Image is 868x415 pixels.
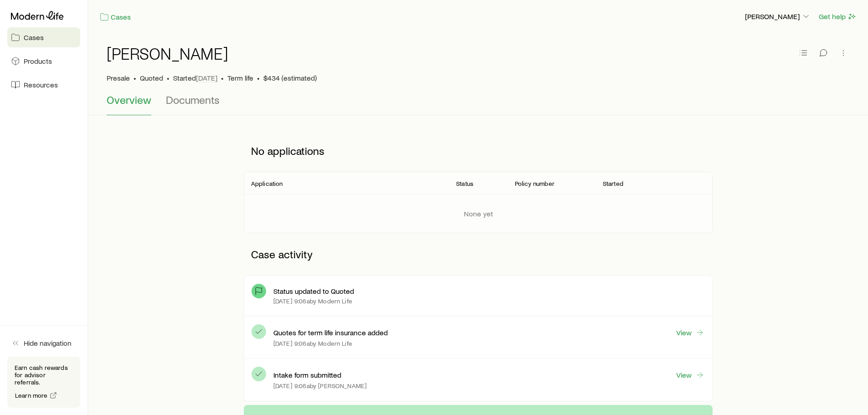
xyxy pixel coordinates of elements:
[227,73,253,82] span: Term life
[15,364,73,386] p: Earn cash rewards for advisor referrals.
[456,180,473,187] p: Status
[134,73,136,82] span: •
[251,180,283,187] p: Application
[464,209,493,218] p: None yet
[7,333,80,353] button: Hide navigation
[273,382,367,389] p: [DATE] 9:06a by [PERSON_NAME]
[221,73,224,82] span: •
[263,73,317,82] span: $434 (estimated)
[140,73,163,82] span: Quoted
[24,56,52,66] span: Products
[15,392,48,399] span: Learn more
[745,11,811,22] button: [PERSON_NAME]
[173,73,217,82] p: Started
[99,12,131,22] a: Cases
[167,73,169,82] span: •
[244,137,713,164] p: No applications
[273,287,354,296] p: Status updated to Quoted
[107,44,228,62] h1: [PERSON_NAME]
[7,75,80,95] a: Resources
[7,27,80,47] a: Cases
[196,73,217,82] span: [DATE]
[745,12,811,21] p: [PERSON_NAME]
[244,241,713,268] p: Case activity
[107,73,130,82] p: Presale
[7,51,80,71] a: Products
[107,93,850,115] div: Case details tabs
[166,93,220,106] span: Documents
[273,297,352,305] p: [DATE] 9:06a by Modern Life
[24,80,58,89] span: Resources
[273,370,341,379] p: Intake form submitted
[676,328,705,338] a: View
[273,328,388,337] p: Quotes for term life insurance added
[676,370,705,380] a: View
[24,33,44,42] span: Cases
[515,180,555,187] p: Policy number
[818,11,857,22] button: Get help
[7,357,80,408] div: Earn cash rewards for advisor referrals.Learn more
[24,338,72,348] span: Hide navigation
[257,73,260,82] span: •
[603,180,623,187] p: Started
[107,93,151,106] span: Overview
[273,340,352,347] p: [DATE] 9:06a by Modern Life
